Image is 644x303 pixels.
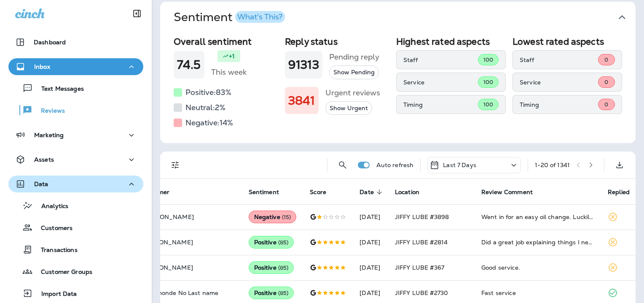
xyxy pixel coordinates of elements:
[604,56,608,63] span: 0
[481,238,594,246] div: Did a great job explaining things I needed to do.
[141,188,180,196] span: Customer
[141,289,235,296] p: Archimonde No Last name
[278,239,289,246] span: ( 85 )
[535,162,570,168] div: 1 - 20 of 1341
[33,203,68,211] p: Analytics
[8,79,143,97] button: Text Messages
[8,197,143,214] button: Analytics
[395,289,448,297] span: JIFFY LUBE #2730
[604,78,608,86] span: 0
[396,36,506,47] h2: Highest rated aspects
[520,79,598,86] p: Service
[8,284,143,302] button: Import Data
[483,78,493,86] span: 100
[288,94,315,108] h1: 3841
[249,261,294,274] div: Positive
[360,189,374,196] span: Date
[185,86,231,99] h5: Positive: 83 %
[229,52,235,60] p: +1
[142,214,235,220] p: [PERSON_NAME]
[34,39,66,46] p: Dashboard
[403,101,478,108] p: Timing
[353,255,388,280] td: [DATE]
[8,58,143,75] button: Inbox
[481,289,594,297] div: Fast service
[611,157,628,173] button: Export as CSV
[481,213,594,221] div: Went in for an easy oil change. Luckily I looked at the receipt when I checked out and noticed th...
[8,101,143,119] button: Reviews
[395,188,430,196] span: Location
[353,230,388,255] td: [DATE]
[174,36,278,47] h2: Overall sentiment
[8,219,143,236] button: Customers
[520,101,598,108] p: Timing
[34,181,48,187] p: Data
[310,189,326,196] span: Score
[33,290,77,298] p: Import Data
[237,13,282,21] div: What's This?
[520,57,598,63] p: Staff
[141,239,235,246] p: [PERSON_NAME]
[395,238,448,246] span: JIFFY LUBE #2814
[34,132,64,138] p: Marketing
[34,63,50,70] p: Inbox
[167,2,642,33] button: SentimentWhat's This?
[174,10,285,24] h1: Sentiment
[360,188,385,196] span: Date
[395,264,444,271] span: JIFFY LUBE #367
[403,57,478,63] p: Staff
[481,189,533,196] span: Review Comment
[376,162,414,168] p: Auto refresh
[211,65,247,79] h5: This week
[34,156,54,163] p: Assets
[177,58,201,72] h1: 74.5
[483,101,493,108] span: 100
[483,56,493,63] span: 100
[125,5,149,22] button: Collapse Sidebar
[329,50,379,64] h5: Pending reply
[8,34,143,51] button: Dashboard
[141,264,235,271] p: [PERSON_NAME]
[249,189,279,196] span: Sentiment
[32,268,92,276] p: Customer Groups
[8,151,143,168] button: Assets
[481,263,594,272] div: Good service.
[249,188,290,196] span: Sentiment
[249,287,294,299] div: Positive
[235,11,285,23] button: What's This?
[278,264,289,271] span: ( 85 )
[278,289,289,297] span: ( 85 )
[167,157,184,173] button: Filters
[32,107,65,115] p: Reviews
[329,65,379,79] button: Show Pending
[395,213,449,221] span: JIFFY LUBE #3898
[160,33,636,143] div: SentimentWhat's This?
[608,189,630,196] span: Replied
[32,225,72,233] p: Customers
[604,101,608,108] span: 0
[282,214,291,221] span: ( 15 )
[185,116,233,130] h5: Negative: 14 %
[403,79,478,86] p: Service
[353,204,388,230] td: [DATE]
[395,189,419,196] span: Location
[481,188,544,196] span: Review Comment
[285,36,389,47] h2: Reply status
[8,127,143,143] button: Marketing
[310,188,337,196] span: Score
[325,101,372,115] button: Show Urgent
[513,36,622,47] h2: Lowest rated aspects
[8,241,143,258] button: Transactions
[288,58,319,72] h1: 91313
[32,246,78,254] p: Transactions
[8,262,143,280] button: Customer Groups
[8,176,143,192] button: Data
[443,162,476,168] p: Last 7 Days
[334,157,351,173] button: Search Reviews
[249,211,297,223] div: Negative
[325,86,380,100] h5: Urgent reviews
[249,236,294,249] div: Positive
[33,85,84,93] p: Text Messages
[608,188,641,196] span: Replied
[185,101,225,114] h5: Neutral: 2 %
